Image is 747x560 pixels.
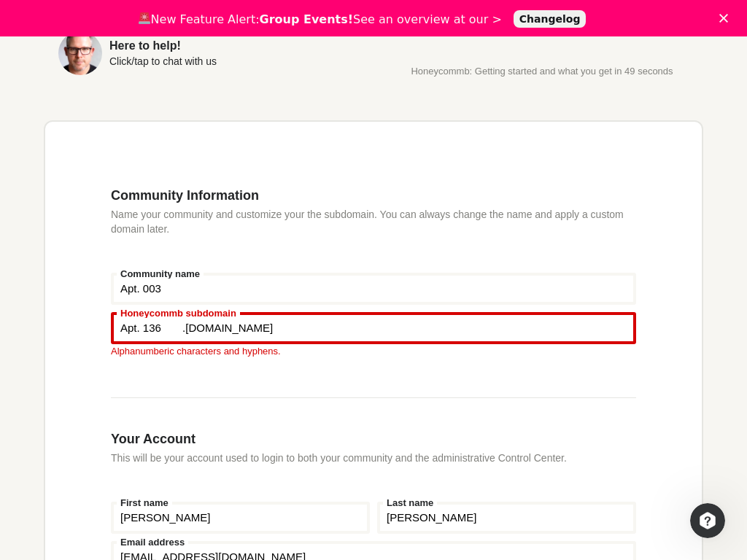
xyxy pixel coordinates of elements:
b: Group Events! [260,12,354,26]
div: Alphanumberic characters and hyphens. [111,346,636,356]
div: Click/tap to chat with us [109,56,217,66]
label: Honeycommb subdomain [117,308,240,318]
div: New Feature Alert: See an overview at our > [138,10,502,27]
h3: Community Information [111,187,636,203]
p: This will be your account used to login to both your community and the administrative Control Cen... [111,451,636,465]
a: Changelog [514,10,587,28]
input: First name [111,502,370,534]
iframe: Intercom live chat [690,503,725,538]
div: Here to help! [109,40,217,52]
input: your-subdomain.honeycommb.com [111,312,636,344]
img: Sean [58,31,102,75]
h3: Your Account [111,431,636,447]
input: Community name [111,273,636,305]
p: Honeycommb: Getting started and what you get in 49 seconds [395,66,689,77]
label: Email address [117,537,188,547]
div: Close [719,13,734,22]
input: Last name [377,502,636,534]
label: Community name [117,269,204,279]
label: Last name [383,498,437,507]
label: First name [117,498,172,507]
p: Name your community and customize your the subdomain. You can always change the name and apply a ... [111,207,636,236]
a: Here to help!Click/tap to chat with us [58,31,352,75]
